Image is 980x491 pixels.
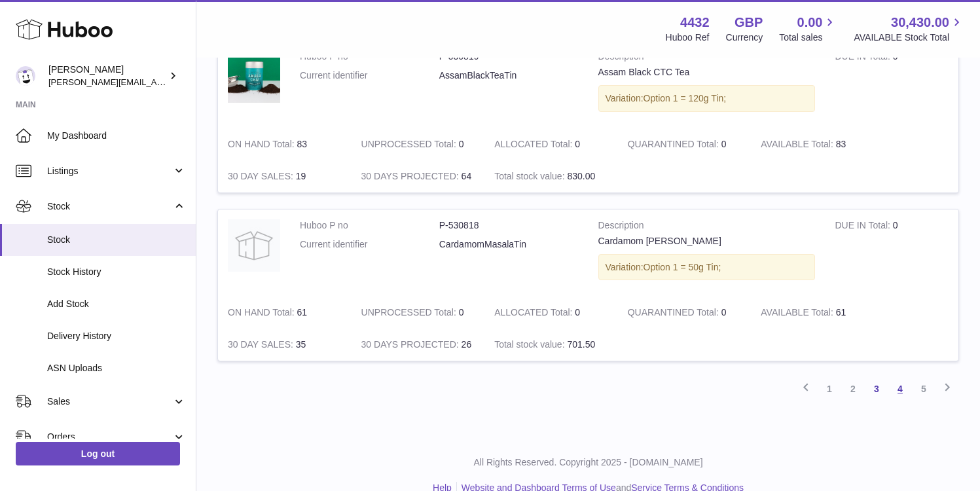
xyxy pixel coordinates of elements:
a: 0.00 Total sales [779,14,837,44]
td: 64 [352,160,485,192]
dt: Current identifier [300,238,439,251]
span: Total sales [779,31,837,44]
span: Add Stock [47,298,186,310]
a: 4 [888,377,912,401]
div: [PERSON_NAME] [48,64,166,88]
span: 830.00 [567,171,595,181]
td: 19 [218,160,352,192]
td: 0 [484,297,618,329]
td: 0 [825,41,958,128]
span: Stock History [47,266,186,278]
strong: Description [598,50,816,66]
span: Delivery History [47,330,186,342]
strong: 30 DAY SALES [228,339,296,353]
strong: Description [598,219,816,235]
strong: QUARANTINED Total [628,139,721,153]
span: Stock [47,200,172,213]
div: Variation: [598,254,816,281]
strong: 4432 [680,14,710,31]
img: akhil@amalachai.com [16,66,35,86]
div: Variation: [598,85,816,112]
span: [PERSON_NAME][EMAIL_ADDRESS][DOMAIN_NAME] [48,77,263,87]
strong: 30 DAY SALES [228,171,296,185]
img: product image [228,219,280,272]
span: Stock [47,234,186,246]
strong: Total stock value [494,339,567,353]
td: 0 [352,128,485,160]
strong: UNPROCESSED Total [361,139,459,153]
div: Currency [726,31,763,44]
dd: AssamBlackTeaTin [439,69,579,82]
a: 30,430.00 AVAILABLE Stock Total [854,14,964,44]
span: Sales [47,395,172,408]
strong: ALLOCATED Total [494,307,575,321]
td: 0 [352,297,485,329]
strong: GBP [735,14,763,31]
td: 61 [751,297,884,329]
strong: AVAILABLE Total [761,307,835,321]
strong: ON HAND Total [228,139,297,153]
dt: Huboo P no [300,219,439,232]
div: Assam Black CTC Tea [598,66,816,79]
span: ASN Uploads [47,362,186,374]
a: Log out [16,442,180,465]
strong: Total stock value [494,171,567,185]
a: 2 [841,377,865,401]
div: Cardamom [PERSON_NAME] [598,235,816,247]
span: AVAILABLE Stock Total [854,31,964,44]
div: Huboo Ref [666,31,710,44]
span: Orders [47,431,172,443]
span: Option 1 = 50g Tin; [644,262,721,272]
span: My Dashboard [47,130,186,142]
a: 5 [912,377,935,401]
td: 0 [825,209,958,297]
td: 83 [751,128,884,160]
dd: CardamomMasalaTin [439,238,579,251]
td: 35 [218,329,352,361]
p: All Rights Reserved. Copyright 2025 - [DOMAIN_NAME] [207,456,970,469]
strong: ON HAND Total [228,307,297,321]
span: 0 [721,139,727,149]
strong: DUE IN Total [835,51,892,65]
span: 30,430.00 [891,14,949,31]
strong: ALLOCATED Total [494,139,575,153]
strong: DUE IN Total [835,220,892,234]
td: 26 [352,329,485,361]
strong: AVAILABLE Total [761,139,835,153]
a: 3 [865,377,888,401]
td: 83 [218,128,352,160]
img: product image [228,50,280,103]
strong: QUARANTINED Total [628,307,721,321]
a: 1 [818,377,841,401]
span: 0.00 [797,14,823,31]
strong: UNPROCESSED Total [361,307,459,321]
dd: P-530818 [439,219,579,232]
strong: 30 DAYS PROJECTED [361,339,462,353]
td: 0 [484,128,618,160]
strong: 30 DAYS PROJECTED [361,171,462,185]
span: Listings [47,165,172,177]
td: 61 [218,297,352,329]
span: 701.50 [567,339,595,350]
dt: Current identifier [300,69,439,82]
span: Option 1 = 120g Tin; [644,93,726,103]
span: 0 [721,307,727,318]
